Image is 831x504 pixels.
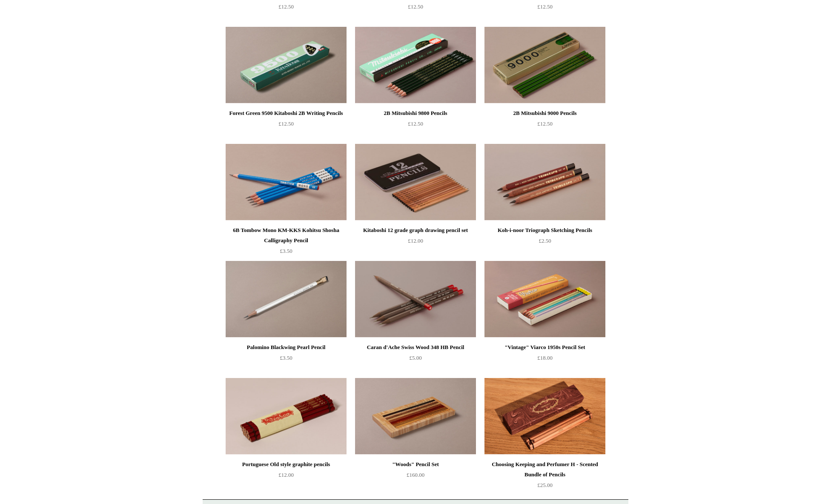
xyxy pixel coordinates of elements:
img: "Vintage" Viarco 1950s Pencil Set [484,261,605,338]
img: Portuguese Old style graphite pencils [226,378,347,455]
div: Kitaboshi 12 grade graph drawing pencil set [357,225,474,235]
div: Palomino Blackwing Pearl Pencil [228,342,344,352]
a: Koh-i-noor Triograph Sketching Pencils Koh-i-noor Triograph Sketching Pencils [484,144,605,220]
a: 2B Mitsubishi 9000 Pencils £12.50 [484,108,605,143]
img: 2B Mitsubishi 9000 Pencils [484,27,605,103]
a: Kitaboshi 12 grade graph drawing pencil set Kitaboshi 12 grade graph drawing pencil set [355,144,476,220]
a: 2B Mitsubishi 9800 Pencils £12.50 [355,108,476,143]
img: "Woods" Pencil Set [355,378,476,455]
a: "Woods" Pencil Set £160.00 [355,459,476,494]
a: Palomino Blackwing Pearl Pencil Palomino Blackwing Pearl Pencil [226,261,347,338]
span: £2.50 [539,238,551,244]
span: £160.00 [407,472,424,478]
a: Kitaboshi 12 grade graph drawing pencil set £12.00 [355,225,476,260]
div: Koh-i-noor Triograph Sketching Pencils [487,225,603,235]
a: Choosing Keeping and Perfumer H - Scented Bundle of Pencils £25.00 [484,459,605,494]
a: Forest Green 9500 Kitaboshi 2B Writing Pencils Forest Green 9500 Kitaboshi 2B Writing Pencils [226,27,347,103]
span: £12.50 [408,120,423,127]
span: £12.50 [278,120,294,127]
a: Caran d'Ache Swiss Wood 348 HB Pencil £5.00 [355,342,476,377]
a: "Vintage" Viarco 1950s Pencil Set £18.00 [484,342,605,377]
div: 6B Tombow Mono KM-KKS Kohitsu Shosha Calligraphy Pencil [228,225,344,246]
span: £12.00 [278,472,294,478]
img: 2B Mitsubishi 9800 Pencils [355,27,476,103]
span: £12.50 [537,3,553,10]
a: Koh-i-noor Triograph Sketching Pencils £2.50 [484,225,605,260]
a: Palomino Blackwing Pearl Pencil £3.50 [226,342,347,377]
div: 2B Mitsubishi 9000 Pencils [487,108,603,118]
span: £12.50 [537,120,553,127]
img: Kitaboshi 12 grade graph drawing pencil set [355,144,476,220]
a: Portuguese Old style graphite pencils £12.00 [226,459,347,494]
span: £5.00 [409,355,421,361]
img: Caran d'Ache Swiss Wood 348 HB Pencil [355,261,476,338]
div: Portuguese Old style graphite pencils [228,459,344,470]
div: Choosing Keeping and Perfumer H - Scented Bundle of Pencils [487,459,603,480]
span: £12.50 [278,3,294,10]
img: Koh-i-noor Triograph Sketching Pencils [484,144,605,220]
a: 2B Mitsubishi 9000 Pencils 2B Mitsubishi 9000 Pencils [484,27,605,103]
div: 2B Mitsubishi 9800 Pencils [357,108,474,118]
a: Forest Green 9500 Kitaboshi 2B Writing Pencils £12.50 [226,108,347,143]
span: £3.50 [280,248,292,254]
span: £18.00 [537,355,553,361]
a: 6B Tombow Mono KM-KKS Kohitsu Shosha Calligraphy Pencil £3.50 [226,225,347,260]
img: Choosing Keeping and Perfumer H - Scented Bundle of Pencils [484,378,605,455]
span: £3.50 [280,355,292,361]
a: Portuguese Old style graphite pencils Portuguese Old style graphite pencils [226,378,347,455]
img: 6B Tombow Mono KM-KKS Kohitsu Shosha Calligraphy Pencil [226,144,347,220]
div: "Woods" Pencil Set [357,459,474,470]
img: Palomino Blackwing Pearl Pencil [226,261,347,338]
a: "Vintage" Viarco 1950s Pencil Set "Vintage" Viarco 1950s Pencil Set [484,261,605,338]
div: Forest Green 9500 Kitaboshi 2B Writing Pencils [228,108,344,118]
img: Forest Green 9500 Kitaboshi 2B Writing Pencils [226,27,347,103]
a: Caran d'Ache Swiss Wood 348 HB Pencil Caran d'Ache Swiss Wood 348 HB Pencil [355,261,476,338]
a: 2B Mitsubishi 9800 Pencils 2B Mitsubishi 9800 Pencils [355,27,476,103]
a: Choosing Keeping and Perfumer H - Scented Bundle of Pencils Choosing Keeping and Perfumer H - Sce... [484,378,605,455]
a: "Woods" Pencil Set "Woods" Pencil Set [355,378,476,455]
a: 6B Tombow Mono KM-KKS Kohitsu Shosha Calligraphy Pencil 6B Tombow Mono KM-KKS Kohitsu Shosha Call... [226,144,347,220]
div: "Vintage" Viarco 1950s Pencil Set [487,342,603,352]
span: £12.00 [408,238,423,244]
div: Caran d'Ache Swiss Wood 348 HB Pencil [357,342,474,352]
span: £12.50 [408,3,423,10]
span: £25.00 [537,482,553,488]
